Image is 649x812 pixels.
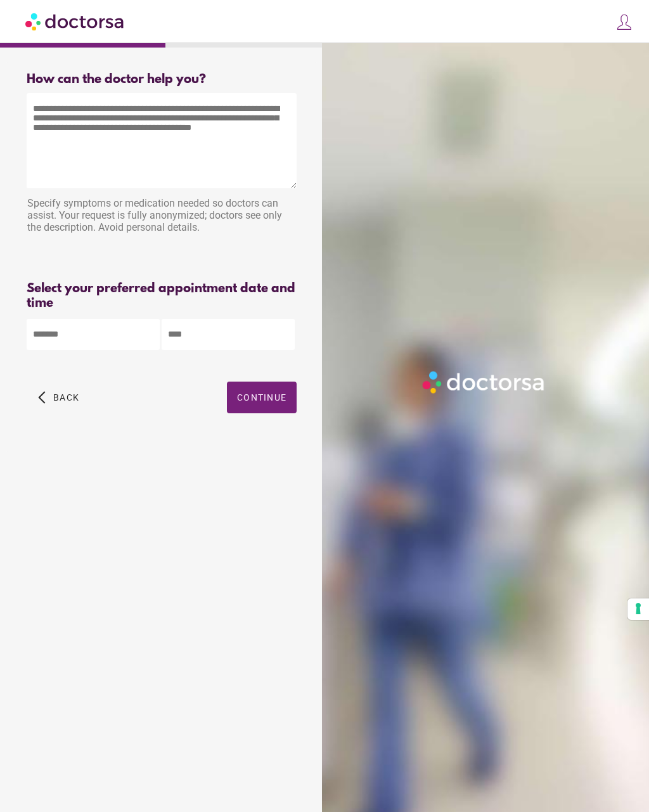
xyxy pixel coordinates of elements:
[27,281,297,311] div: Select your preferred appointment date and time
[27,72,297,87] div: How can the doctor help you?
[227,382,297,413] button: Continue
[33,382,84,413] button: arrow_back_ios Back
[237,392,286,403] span: Continue
[27,191,297,243] div: Specify symptoms or medication needed so doctors can assist. Your request is fully anonymized; do...
[53,392,79,403] span: Back
[25,7,125,35] img: Doctorsa.com
[615,13,633,31] img: icons8-customer-100.png
[627,598,649,620] button: Your consent preferences for tracking technologies
[419,368,549,397] img: Logo-Doctorsa-trans-White-partial-flat.png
